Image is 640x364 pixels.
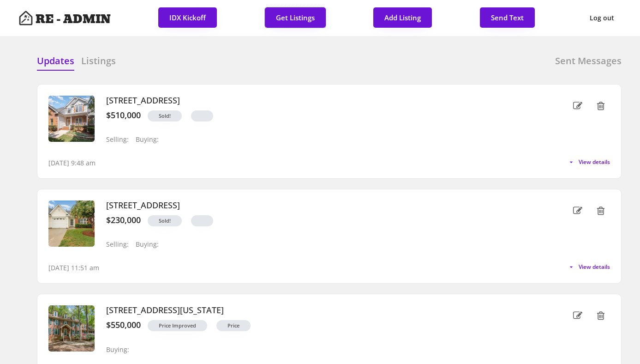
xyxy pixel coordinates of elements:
[106,305,532,315] h3: [STREET_ADDRESS][US_STATE]
[106,136,129,144] div: Selling:
[265,7,326,28] button: Get Listings
[568,158,610,166] button: View details
[37,55,74,67] h6: Updates
[81,55,116,67] h6: Listings
[48,200,95,247] img: 705d1b3964394252670326be4e9417c7-cc_ft_1536.webp
[216,320,251,331] button: Price
[106,241,129,249] div: Selling:
[568,263,610,271] button: View details
[106,110,141,121] div: $510,000
[48,305,95,352] img: 20250508183039086701000000-o.jpg
[555,55,622,67] h6: Sent Messages
[480,7,535,28] button: Send Text
[136,136,159,144] div: Buying:
[106,96,532,106] h3: [STREET_ADDRESS]
[579,264,610,270] span: View details
[36,13,111,25] h4: RE - ADMIN
[136,241,159,249] div: Buying:
[48,158,96,168] div: [DATE] 9:48 am
[158,7,217,28] button: IDX Kickoff
[148,110,182,121] button: Sold!
[48,263,99,273] div: [DATE] 11:51 am
[106,346,129,354] div: Buying:
[48,96,95,142] img: 1ed201c30d192d229304325c7f4b640e-cc_ft_1536.webp
[579,159,610,165] span: View details
[106,320,141,330] div: $550,000
[106,215,141,225] div: $230,000
[582,7,622,29] button: Log out
[18,11,33,25] img: Artboard%201%20copy%203.svg
[106,200,532,211] h3: [STREET_ADDRESS]
[148,215,182,226] button: Sold!
[373,7,432,28] button: Add Listing
[148,320,207,331] button: Price Improved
